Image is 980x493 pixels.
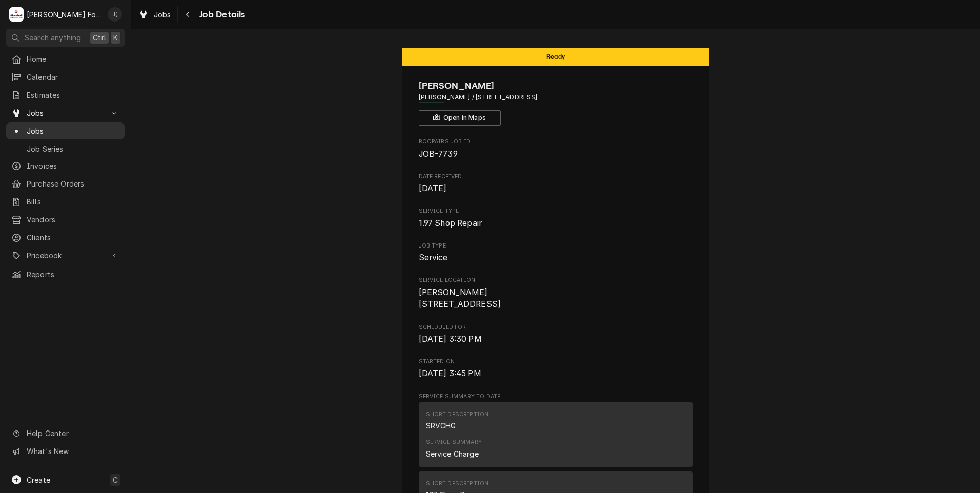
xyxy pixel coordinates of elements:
[419,207,693,229] div: Service Type
[426,448,479,459] div: Service Charge
[27,214,119,225] span: Vendors
[6,29,125,47] button: Search anythingCtrlK
[419,79,693,93] span: Name
[27,160,119,171] span: Invoices
[426,420,456,431] div: SRVCHG
[196,8,246,22] span: Job Details
[6,51,125,68] a: Home
[419,286,693,311] span: Service Location
[6,193,125,210] a: Bills
[27,126,119,136] span: Jobs
[419,148,693,160] span: Roopairs Job ID
[419,218,482,228] span: 1.97 Shop Repair
[27,72,119,83] span: Calendar
[419,79,693,126] div: Client Information
[419,323,693,332] span: Scheduled For
[419,287,501,310] span: [PERSON_NAME] [STREET_ADDRESS]
[419,367,693,380] span: Started On
[426,480,489,488] div: Short Description
[180,6,196,23] button: Navigate back
[27,54,119,65] span: Home
[419,276,693,284] span: Service Location
[27,269,119,280] span: Reports
[27,143,119,154] span: Job Series
[27,428,118,439] span: Help Center
[6,69,125,86] a: Calendar
[108,7,122,22] div: J(
[419,323,693,345] div: Scheduled For
[108,7,122,22] div: Jeff Debigare (109)'s Avatar
[419,334,482,344] span: [DATE] 3:30 PM
[9,7,24,22] div: Marshall Food Equipment Service's Avatar
[9,7,24,22] div: M
[419,138,693,160] div: Roopairs Job ID
[419,182,693,195] span: Date Received
[6,157,125,174] a: Invoices
[419,242,693,264] div: Job Type
[419,217,693,230] span: Service Type
[27,196,119,207] span: Bills
[426,410,489,419] div: Short Description
[6,122,125,139] a: Jobs
[27,232,119,243] span: Clients
[419,276,693,311] div: Service Location
[419,173,693,181] span: Date Received
[6,175,125,192] a: Purchase Orders
[113,32,118,43] span: K
[6,211,125,228] a: Vendors
[6,443,125,460] a: Go to What's New
[93,32,106,43] span: Ctrl
[419,207,693,215] span: Service Type
[402,48,709,66] div: Status
[154,9,171,20] span: Jobs
[27,446,118,457] span: What's New
[419,173,693,195] div: Date Received
[134,6,175,23] a: Jobs
[27,178,119,189] span: Purchase Orders
[419,149,458,159] span: JOB-7739
[27,108,104,118] span: Jobs
[6,247,125,264] a: Go to Pricebook
[426,438,482,446] div: Service Summary
[27,9,102,20] div: [PERSON_NAME] Food Equipment Service
[6,266,125,283] a: Reports
[419,93,693,102] span: Address
[419,242,693,250] span: Job Type
[419,110,501,126] button: Open in Maps
[419,393,693,401] span: Service Summary To Date
[113,475,118,485] span: C
[25,32,81,43] span: Search anything
[27,476,50,484] span: Create
[6,87,125,104] a: Estimates
[546,53,565,60] span: Ready
[27,250,104,261] span: Pricebook
[419,253,448,262] span: Service
[6,140,125,157] a: Job Series
[419,252,693,264] span: Job Type
[6,425,125,442] a: Go to Help Center
[419,358,693,380] div: Started On
[27,90,119,100] span: Estimates
[419,368,481,378] span: [DATE] 3:45 PM
[419,358,693,366] span: Started On
[6,105,125,121] a: Go to Jobs
[419,333,693,345] span: Scheduled For
[419,138,693,146] span: Roopairs Job ID
[419,183,447,193] span: [DATE]
[6,229,125,246] a: Clients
